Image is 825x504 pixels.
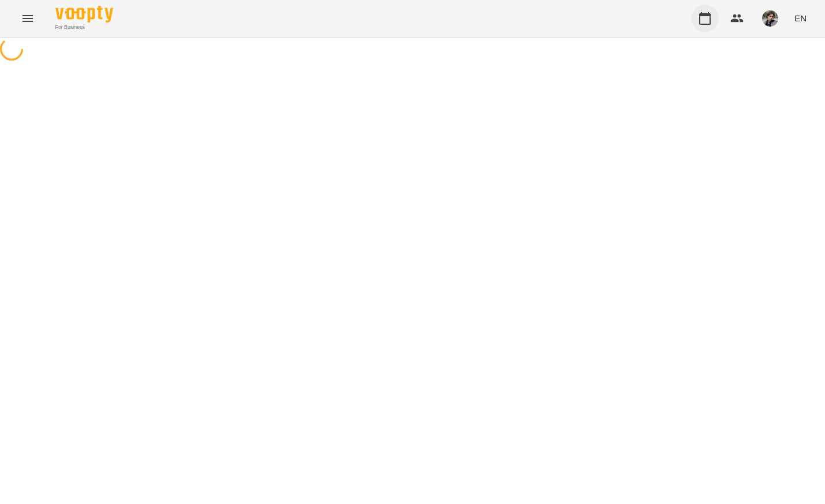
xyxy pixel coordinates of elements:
span: EN [794,12,807,24]
button: EN [790,7,811,29]
img: 3324ceff06b5eb3c0dd68960b867f42f.jpeg [762,10,778,27]
button: Menu [14,5,42,32]
img: Voopty Logo [55,6,113,22]
span: For Business [55,24,113,31]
